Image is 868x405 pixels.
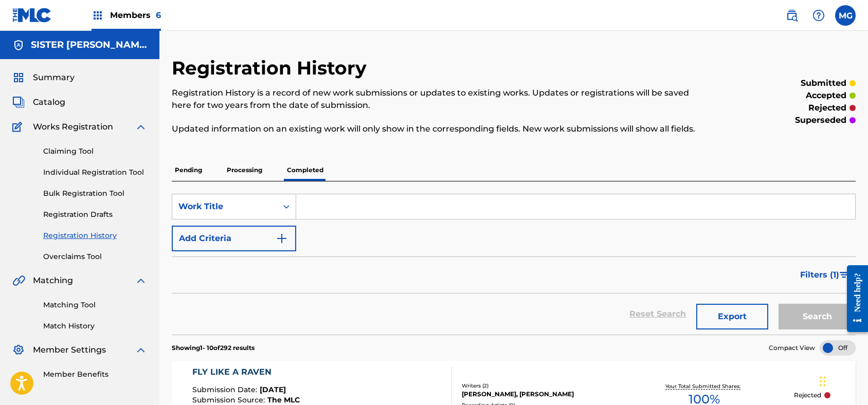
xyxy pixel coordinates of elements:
p: submitted [801,77,846,89]
a: SummarySummary [12,71,75,84]
span: Compact View [769,343,815,353]
a: Registration Drafts [43,209,147,220]
div: FLY LIKE A RAVEN [192,366,300,378]
img: Works Registration [12,121,26,133]
button: Filters (1) [794,262,856,288]
a: Registration History [43,230,147,241]
p: accepted [806,89,846,102]
img: search [786,9,798,22]
a: Bulk Registration Tool [43,188,147,199]
img: help [812,9,825,22]
p: Updated information on an existing work will only show in the corresponding fields. New work subm... [172,123,698,135]
a: Matching Tool [43,300,147,310]
span: Member Settings [33,344,106,356]
iframe: Chat Widget [817,356,868,405]
span: Submission Date : [192,385,260,394]
a: Member Benefits [43,369,147,380]
button: Add Criteria [172,226,296,251]
button: Export [696,304,768,329]
div: Drag [820,366,826,397]
a: Individual Registration Tool [43,167,147,178]
p: Completed [284,159,327,181]
img: 9d2ae6d4665cec9f34b9.svg [276,232,288,245]
a: Claiming Tool [43,146,147,157]
img: MLC Logo [12,8,52,23]
img: expand [135,344,147,356]
img: Matching [12,274,25,287]
a: Public Search [782,5,802,26]
span: Catalog [33,96,65,108]
img: Accounts [12,39,25,51]
span: Summary [33,71,75,84]
img: Catalog [12,96,25,108]
p: Pending [172,159,205,181]
img: expand [135,274,147,287]
div: [PERSON_NAME], [PERSON_NAME] [462,390,614,399]
img: Member Settings [12,344,25,356]
a: Match History [43,321,147,332]
div: Help [808,5,829,26]
span: Matching [33,274,73,287]
p: Rejected [794,391,821,400]
div: User Menu [835,5,856,26]
div: Work Title [178,200,271,213]
img: Summary [12,71,25,84]
p: Showing 1 - 10 of 292 results [172,343,255,353]
a: Overclaims Tool [43,251,147,262]
span: Submission Source : [192,395,267,404]
p: Your Total Submitted Shares: [665,382,743,390]
span: Filters ( 1 ) [800,269,839,281]
img: expand [135,121,147,133]
h5: SISTER BARBARA MUSIC [31,39,147,51]
p: Processing [224,159,265,181]
span: [DATE] [260,385,286,394]
iframe: Resource Center [839,257,868,340]
p: superseded [795,114,846,126]
h2: Registration History [172,57,372,80]
span: Works Registration [33,121,113,133]
span: Members [110,9,161,21]
p: rejected [808,102,846,114]
img: Top Rightsholders [92,9,104,22]
p: Registration History is a record of new work submissions or updates to existing works. Updates or... [172,87,698,112]
div: Writers ( 2 ) [462,382,614,390]
span: The MLC [267,395,300,404]
form: Search Form [172,194,856,335]
span: 6 [156,10,161,20]
a: CatalogCatalog [12,96,65,108]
